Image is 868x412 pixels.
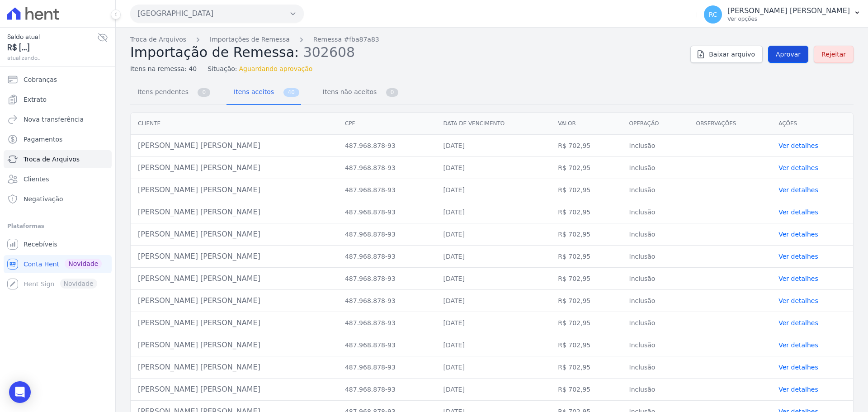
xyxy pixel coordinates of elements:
td: [PERSON_NAME] [PERSON_NAME] [131,312,338,334]
a: Itens pendentes 0 [130,81,212,105]
td: R$ 702,95 [551,157,622,179]
td: R$ 702,95 [551,356,622,379]
span: Conta Hent [24,260,59,269]
td: R$ 702,95 [551,201,622,223]
span: Saldo atual [7,32,97,42]
span: R$ [...] [7,42,97,54]
td: 487.968.878-93 [338,379,436,401]
td: [DATE] [436,268,551,290]
td: Inclusão [622,379,689,401]
td: [PERSON_NAME] [PERSON_NAME] [131,290,338,312]
td: Inclusão [622,312,689,334]
td: [DATE] [436,179,551,201]
span: Pagamentos [24,135,62,144]
a: Ver detalhes [778,341,818,349]
td: [DATE] [436,312,551,334]
td: Inclusão [622,135,689,157]
span: Situação: [208,64,237,74]
td: Inclusão [622,268,689,290]
th: Operação [622,113,689,135]
a: Troca de Arquivos [4,150,112,168]
td: [DATE] [436,356,551,379]
td: [DATE] [436,246,551,268]
td: R$ 702,95 [551,312,622,334]
th: CPF [338,113,436,135]
td: [DATE] [436,290,551,312]
td: 487.968.878-93 [338,223,436,246]
a: Ver detalhes [778,142,818,149]
td: 487.968.878-93 [338,334,436,356]
span: Negativação [24,194,63,204]
a: Importações de Remessa [210,35,290,44]
button: RC [PERSON_NAME] [PERSON_NAME] Ver opções [697,2,868,27]
td: Inclusão [622,356,689,379]
a: Nova transferência [4,110,112,128]
span: Itens pendentes [132,83,190,101]
a: Clientes [4,170,112,188]
td: Inclusão [622,223,689,246]
td: [PERSON_NAME] [PERSON_NAME] [131,334,338,356]
span: Novidade [65,259,102,269]
td: 487.968.878-93 [338,201,436,223]
span: Itens aceitos [228,83,276,101]
span: Itens não aceitos [317,83,378,101]
span: 0 [386,88,399,97]
span: 40 [283,88,299,97]
a: Cobranças [4,71,112,89]
td: [DATE] [436,379,551,401]
a: Ver detalhes [778,164,818,171]
span: Troca de Arquivos [24,155,80,164]
div: Plataformas [7,221,108,232]
a: Ver detalhes [778,231,818,238]
a: Aprovar [768,46,808,63]
a: Troca de Arquivos [130,35,186,44]
span: Baixar arquivo [709,50,755,59]
th: Cliente [131,113,338,135]
a: Rejeitar [814,46,854,63]
a: Conta Hent Novidade [4,255,112,273]
span: Importação de Remessa: [130,44,299,60]
td: 487.968.878-93 [338,312,436,334]
button: [GEOGRAPHIC_DATA] [130,5,304,23]
td: 487.968.878-93 [338,135,436,157]
a: Ver detalhes [778,186,818,194]
a: Recebíveis [4,235,112,253]
td: [PERSON_NAME] [PERSON_NAME] [131,268,338,290]
td: [PERSON_NAME] [PERSON_NAME] [131,201,338,223]
td: Inclusão [622,201,689,223]
td: R$ 702,95 [551,246,622,268]
a: Negativação [4,190,112,208]
td: 487.968.878-93 [338,290,436,312]
a: Ver detalhes [778,386,818,393]
span: Cobranças [24,75,57,84]
td: Inclusão [622,290,689,312]
span: atualizando... [7,54,97,62]
td: 487.968.878-93 [338,157,436,179]
td: [PERSON_NAME] [PERSON_NAME] [131,246,338,268]
th: Ações [771,113,853,135]
a: Itens não aceitos 0 [316,81,401,105]
span: Nova transferência [24,115,84,124]
a: Extrato [4,90,112,109]
div: Open Intercom Messenger [9,381,31,403]
span: Itens na remessa: 40 [130,64,197,74]
span: Aprovar [776,50,801,59]
td: Inclusão [622,179,689,201]
td: R$ 702,95 [551,135,622,157]
span: Clientes [24,175,49,184]
td: R$ 702,95 [551,268,622,290]
td: [DATE] [436,334,551,356]
td: [DATE] [436,201,551,223]
a: Ver detalhes [778,297,818,304]
td: [PERSON_NAME] [PERSON_NAME] [131,135,338,157]
td: [PERSON_NAME] [PERSON_NAME] [131,179,338,201]
th: Valor [551,113,622,135]
td: [DATE] [436,135,551,157]
td: 487.968.878-93 [338,246,436,268]
span: Rejeitar [821,50,846,59]
th: Observações [689,113,772,135]
td: 487.968.878-93 [338,356,436,379]
td: Inclusão [622,246,689,268]
span: Recebíveis [24,240,57,249]
nav: Breadcrumb [130,35,683,44]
